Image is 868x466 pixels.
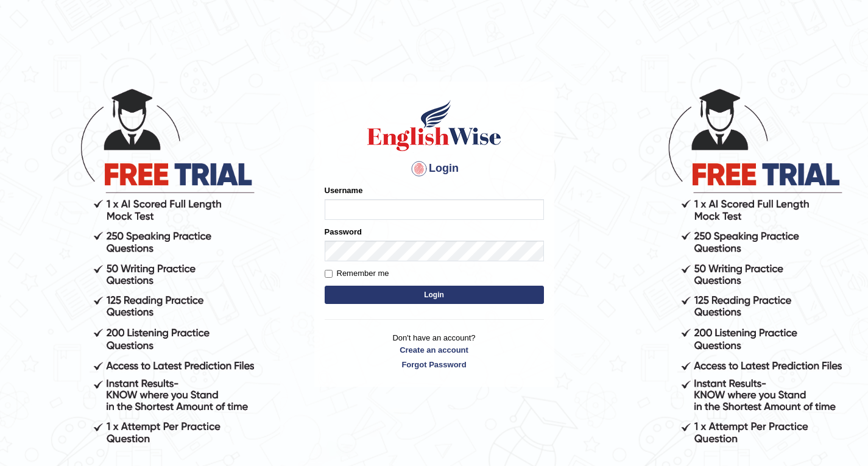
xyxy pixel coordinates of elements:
[325,359,544,370] a: Forgot Password
[325,267,389,280] label: Remember me
[325,332,544,370] p: Don't have an account?
[325,185,363,196] label: Username
[365,98,504,153] img: Logo of English Wise sign in for intelligent practice with AI
[325,270,333,278] input: Remember me
[325,344,544,356] a: Create an account
[325,226,362,238] label: Password
[325,159,544,178] h4: Login
[325,286,544,304] button: Login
